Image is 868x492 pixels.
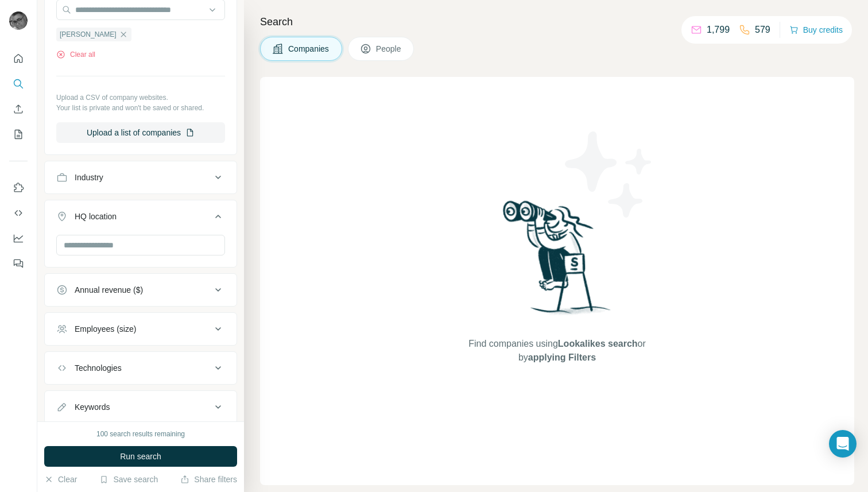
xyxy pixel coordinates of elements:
span: [PERSON_NAME] [60,29,117,40]
p: Upload a CSV of company websites. [56,92,225,103]
button: Search [9,73,28,94]
button: Share filters [180,474,237,485]
button: HQ location [45,203,237,235]
span: People [376,43,402,55]
button: Quick start [9,48,28,69]
p: 579 [755,23,770,37]
button: Clear all [56,49,95,60]
div: HQ location [75,211,117,222]
span: Find companies using or by [465,337,649,365]
p: Your list is private and won't be saved or shared. [56,103,225,113]
div: 100 search results remaining [96,429,185,439]
img: Surfe Illustration - Stars [557,123,661,226]
button: Industry [45,164,237,191]
button: Use Surfe API [9,203,28,223]
p: 1,799 [707,23,730,37]
span: applying Filters [528,352,596,362]
button: Feedback [9,253,28,274]
button: Employees (size) [45,315,237,343]
div: Employees (size) [75,323,136,335]
div: Industry [75,172,103,183]
span: Companies [288,43,330,55]
button: Upload a list of companies [56,122,225,143]
button: Keywords [45,393,237,421]
img: Surfe Illustration - Woman searching with binoculars [498,197,617,326]
div: Open Intercom Messenger [829,430,857,458]
div: Keywords [75,401,110,413]
button: Dashboard [9,228,28,249]
button: Buy credits [789,22,843,38]
div: Annual revenue ($) [75,284,143,296]
button: Use Surfe on LinkedIn [9,177,28,198]
span: Run search [120,451,161,462]
button: Technologies [45,354,237,382]
button: Clear [44,474,77,485]
div: Technologies [75,362,122,374]
h4: Search [260,14,854,30]
img: Avatar [9,11,28,30]
button: Save search [99,474,158,485]
button: Run search [44,446,237,467]
span: Lookalikes search [558,339,638,348]
button: Annual revenue ($) [45,276,237,304]
button: Enrich CSV [9,99,28,119]
button: My lists [9,124,28,145]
